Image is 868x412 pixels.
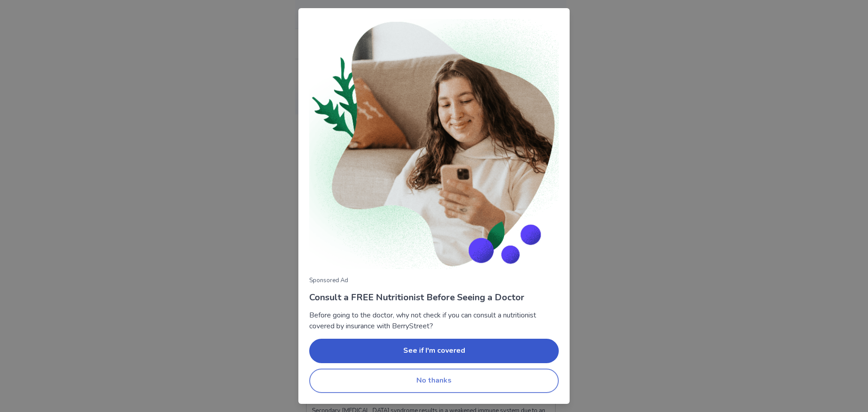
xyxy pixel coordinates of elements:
img: Woman consulting with nutritionist on phone [309,19,559,269]
p: Consult a FREE Nutritionist Before Seeing a Doctor [309,291,559,304]
p: Before going to the doctor, why not check if you can consult a nutritionist covered by insurance ... [309,310,559,331]
button: See if I'm covered [309,339,559,363]
p: Sponsored Ad [309,276,559,285]
button: No thanks [309,369,559,393]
